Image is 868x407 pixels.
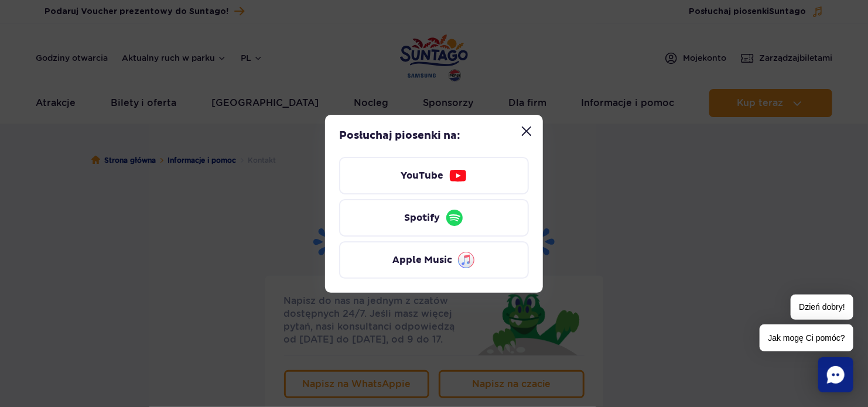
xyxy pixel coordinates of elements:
button: Zamknij modal “Posłuchaj piosenki Suntago” [515,119,538,143]
span: Jak mogę Ci pomóc? [760,324,853,351]
a: YouTube [339,157,529,194]
p: Posłuchaj piosenki na: [339,129,529,143]
a: Apple Music [339,241,529,279]
span: Dzień dobry! [791,295,853,320]
a: Spotify [339,199,529,237]
div: Chat [818,357,853,392]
